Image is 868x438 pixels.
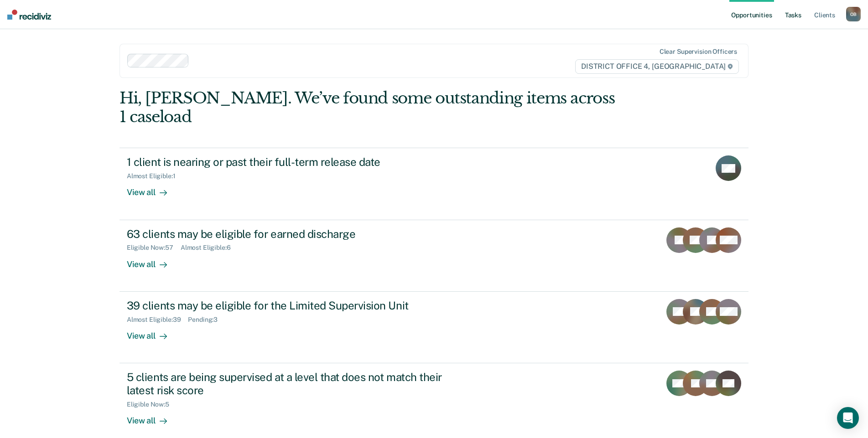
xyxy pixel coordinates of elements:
[127,401,177,408] div: Eligible Now : 5
[127,323,178,341] div: View all
[846,7,861,21] div: O B
[120,89,623,126] div: Hi, [PERSON_NAME]. We’ve found some outstanding items across 1 caseload
[120,148,748,220] a: 1 client is nearing or past their full-term release dateAlmost Eligible:1View all
[120,220,748,292] a: 63 clients may be eligible for earned dischargeEligible Now:57Almost Eligible:6View all
[127,252,178,269] div: View all
[181,244,238,252] div: Almost Eligible : 6
[127,155,447,169] div: 1 client is nearing or past their full-term release date
[127,371,447,397] div: 5 clients are being supervised at a level that does not match their latest risk score
[127,316,188,324] div: Almost Eligible : 39
[127,172,183,180] div: Almost Eligible : 1
[127,299,447,312] div: 39 clients may be eligible for the Limited Supervision Unit
[188,316,225,324] div: Pending : 3
[837,407,859,429] div: Open Intercom Messenger
[660,48,737,56] div: Clear supervision officers
[127,408,178,426] div: View all
[846,7,861,21] button: OB
[120,292,748,363] a: 39 clients may be eligible for the Limited Supervision UnitAlmost Eligible:39Pending:3View all
[127,244,181,252] div: Eligible Now : 57
[127,227,447,241] div: 63 clients may be eligible for earned discharge
[575,59,739,74] span: DISTRICT OFFICE 4, [GEOGRAPHIC_DATA]
[7,10,51,20] img: Recidiviz
[127,180,178,198] div: View all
